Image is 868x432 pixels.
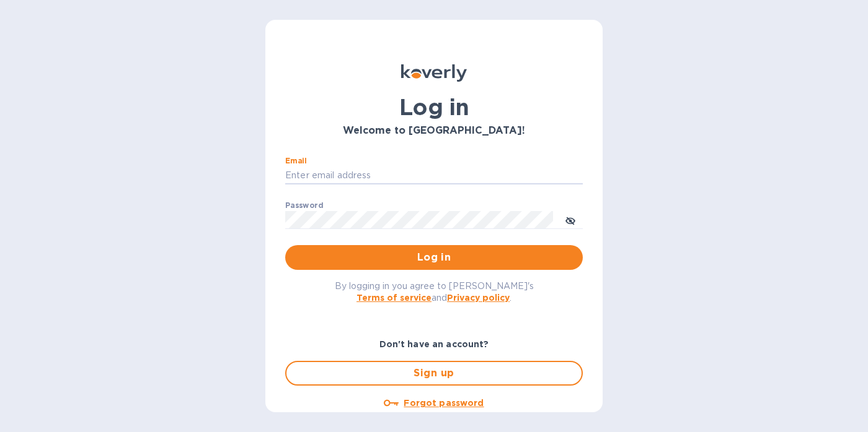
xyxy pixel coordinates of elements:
span: Log in [295,250,573,265]
h3: Welcome to [GEOGRAPHIC_DATA]! [285,125,583,137]
button: Sign up [285,361,583,386]
input: Enter email address [285,166,583,185]
a: Privacy policy [447,293,510,303]
a: Terms of service [356,293,432,303]
h1: Log in [285,94,583,120]
u: Forgot password [404,398,484,408]
span: Sign up [296,366,572,381]
span: By logging in you agree to [PERSON_NAME]'s and . [335,281,534,303]
b: Don't have an account? [379,339,489,349]
label: Email [285,157,307,165]
img: Koverly [401,64,467,82]
label: Password [285,202,323,209]
button: toggle password visibility [558,207,583,232]
button: Log in [285,245,583,270]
